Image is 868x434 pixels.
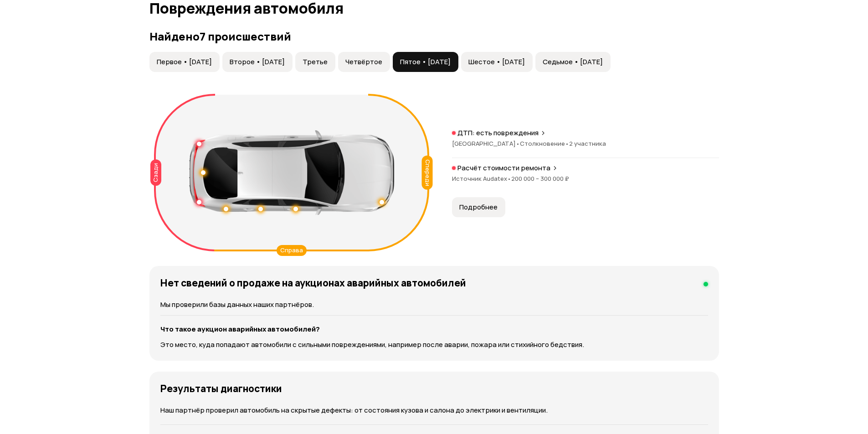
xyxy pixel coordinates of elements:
button: Третье [295,52,335,72]
span: 2 участника [569,139,606,148]
strong: Что такое аукцион аварийных автомобилей? [160,324,320,334]
span: • [565,139,569,148]
span: Второе • [DATE] [230,57,285,66]
button: Шестое • [DATE] [461,52,533,72]
div: Сзади [150,159,161,186]
p: Мы проверили базы данных наших партнёров. [160,300,708,310]
h3: Найдено 7 происшествий [149,30,719,43]
p: Расчёт стоимости ремонта [457,163,550,173]
span: • [516,139,520,148]
span: Пятое • [DATE] [400,57,451,66]
button: Четвёртое [338,52,390,72]
span: Подробнее [459,203,498,212]
button: Второе • [DATE] [222,52,293,72]
span: Третье [303,57,328,66]
span: [GEOGRAPHIC_DATA] [452,139,520,148]
button: Подробнее [452,197,505,217]
span: Первое • [DATE] [157,57,212,66]
p: Наш партнёр проверил автомобиль на скрытые дефекты: от состояния кузова и салона до электрики и в... [160,405,708,415]
p: ДТП: есть повреждения [457,128,539,138]
h4: Нет сведений о продаже на аукционах аварийных автомобилей [160,277,466,289]
span: Источник Audatex [452,174,511,183]
button: Первое • [DATE] [149,52,220,72]
span: Столкновение [520,139,569,148]
div: Спереди [421,156,432,190]
h4: Результаты диагностики [160,383,282,394]
p: Это место, куда попадают автомобили с сильными повреждениями, например после аварии, пожара или с... [160,340,708,350]
span: Седьмое • [DATE] [543,57,603,66]
span: • [507,174,511,183]
button: Седьмое • [DATE] [535,52,611,72]
span: Шестое • [DATE] [468,57,525,66]
span: Четвёртое [345,57,382,66]
span: 200 000 – 300 000 ₽ [511,174,569,183]
div: Справа [277,245,307,256]
button: Пятое • [DATE] [393,52,458,72]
